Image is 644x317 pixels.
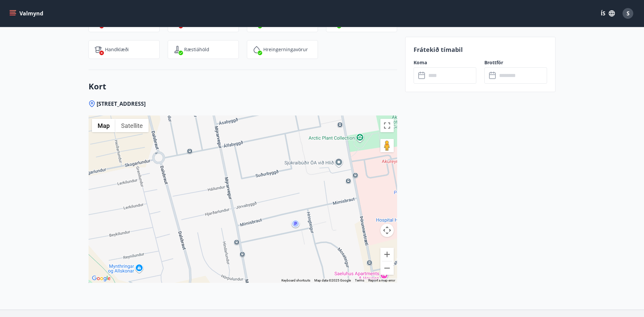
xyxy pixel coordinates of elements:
[627,10,630,17] span: S
[368,279,395,282] a: Report a map error
[281,278,310,283] button: Keyboard shortcuts
[414,45,547,54] p: Frátekið tímabil
[414,59,476,66] label: Koma
[94,46,102,54] img: uiBtL0ikWr40dZiggAgPY6zIBwQcLm3lMVfqTObx.svg
[380,261,394,275] button: Zoom out
[90,274,112,283] img: Google
[263,46,308,53] p: Hreingerningavörur
[597,7,619,19] button: ÍS
[92,119,115,132] button: Show street map
[89,81,397,92] h3: Kort
[173,46,181,54] img: saOQRUK9k0plC04d75OSnkMeCb4WtbSIwuaOqe9o.svg
[253,46,261,54] img: IEMZxl2UAX2uiPqnGqR2ECYTbkBjM7IGMvKNT7zJ.svg
[355,279,364,282] a: Terms
[484,59,547,66] label: Brottför
[184,46,209,53] p: Ræstiáhöld
[105,46,129,53] p: Handklæði
[115,119,149,132] button: Show satellite imagery
[90,274,112,283] a: Open this area in Google Maps (opens a new window)
[8,7,46,19] button: menu
[380,119,394,132] button: Toggle fullscreen view
[380,248,394,261] button: Zoom in
[380,224,394,237] button: Map camera controls
[380,139,394,152] button: Drag Pegman onto the map to open Street View
[97,100,146,107] span: [STREET_ADDRESS]
[314,279,351,282] span: Map data ©2025 Google
[620,5,636,21] button: S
